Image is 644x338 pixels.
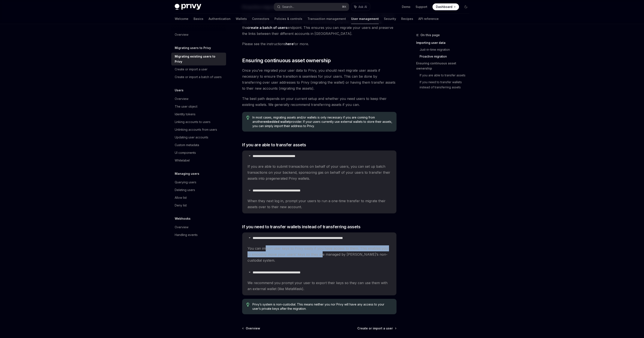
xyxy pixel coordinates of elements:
[171,103,226,110] a: The user object
[357,326,393,331] span: Create or import a user
[175,74,222,80] div: Create or import a batch of users
[171,157,226,164] a: Whitelabel
[175,119,210,125] div: Linking accounts to users
[175,142,199,148] div: Custom metadata
[418,14,439,24] a: API reference
[243,326,260,331] a: Overview
[171,65,226,73] a: Create or import a user
[246,326,260,331] span: Overview
[171,53,226,65] a: Migrating existing users to Privy
[171,178,226,186] a: Querying users
[171,110,226,118] a: Identity tokens
[247,25,287,30] a: create a batch of users
[246,116,249,120] svg: Tip
[246,303,249,307] svg: Tip
[357,326,396,331] a: Create or import a user
[402,5,410,9] a: Demo
[420,72,473,79] a: If you are able to transfer assets
[175,104,197,109] div: The user object
[175,88,183,93] h5: Users
[263,120,289,123] strong: embedded wallet
[175,232,198,237] div: Handling events
[175,14,188,24] a: Welcome
[384,14,396,24] a: Security
[247,163,391,181] span: If you are able to submit transactions on behalf of your users, you can set up batch transactions...
[247,245,391,263] span: You can import user keys to Privy easily if you have access to them. This enables you to smoothly...
[175,180,196,185] div: Querying users
[420,33,440,38] span: On this page
[175,96,188,101] div: Overview
[175,32,188,37] div: Overview
[252,115,392,128] span: In most cases, migrating assets and/or wallets is only necessary if you are coming from another p...
[175,158,190,163] div: Whitelabel
[171,133,226,141] a: Updating user accounts
[286,42,294,46] a: here
[432,3,459,10] a: Dashboard
[171,95,226,103] a: Overview
[416,39,473,46] a: Importing user data
[171,194,226,202] a: Allow list
[416,60,473,72] a: Ensuring continuous asset ownership
[416,5,427,9] a: Support
[242,41,397,47] span: Please see the instructions for more.
[175,225,188,230] div: Overview
[171,231,226,239] a: Handling events
[282,4,294,9] div: Search...
[274,3,349,11] button: Search...⌘K
[236,14,247,24] a: Wallets
[462,3,469,10] button: Toggle dark mode
[194,14,203,24] a: Basics
[175,127,217,132] div: Unlinking accounts from users
[171,202,226,209] a: Deny list
[342,5,346,9] span: ⌘ K
[171,126,226,133] a: Unlinking accounts from users
[175,187,195,193] div: Deleting users
[171,118,226,126] a: Linking accounts to users
[420,53,473,60] a: Proactive migration
[171,141,226,149] a: Custom metadata
[351,14,379,24] a: User management
[252,302,392,311] span: Privy’s system is non-custodial. This means neither you nor Privy will have any access to your us...
[175,171,199,176] h5: Managing users
[175,195,187,200] div: Allow list
[247,198,391,210] span: When they next log in, prompt your users to run a one-time transfer to migrate their assets over ...
[175,4,201,10] img: dark logo
[175,54,224,64] div: Migrating existing users to Privy
[247,280,391,292] span: We recommend you prompt your user to export their keys so they can use them with an external wall...
[171,31,226,39] a: Overview
[307,14,346,24] a: Transaction management
[242,96,397,108] span: The best path depends on your current setup and whether you need users to keep their existing wal...
[436,5,452,9] span: Dashboard
[175,112,195,117] div: Identity tokens
[242,142,306,148] span: If you are able to transfer assets
[242,57,331,64] span: Ensuring continuous asset ownership
[242,224,360,230] span: If you need to transfer wallets instead of transferring assets
[171,149,226,157] a: UI components
[175,150,196,155] div: UI components
[175,203,187,208] div: Deny list
[351,3,370,11] button: Ask AI
[420,46,473,53] a: Just-in-time migration
[358,5,367,9] span: Ask AI
[175,45,211,50] h5: Migrating users to Privy
[171,223,226,231] a: Overview
[274,14,302,24] a: Policies & controls
[171,186,226,194] a: Deleting users
[242,13,397,37] span: If your existing users database associates multiple linked accounts (e.g. email, wallet, Discord,...
[175,216,191,221] h5: Webhooks
[252,14,269,24] a: Connectors
[242,67,397,91] span: Once you’ve migrated your user data to Privy, you should next migrate user assets if necessary to...
[420,79,473,91] a: If you need to transfer wallets instead of transferring assets
[401,14,413,24] a: Recipes
[209,14,231,24] a: Authentication
[171,73,226,81] a: Create or import a batch of users
[175,135,208,140] div: Updating user accounts
[175,67,207,72] div: Create or import a user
